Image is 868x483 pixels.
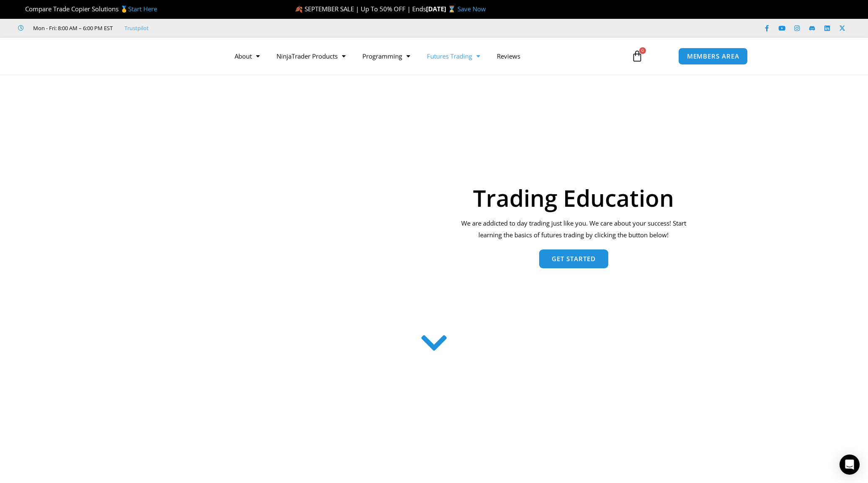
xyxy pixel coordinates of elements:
a: Start Here [128,5,157,13]
a: Futures Trading [418,46,488,66]
a: About [226,46,268,66]
a: Trustpilot [124,23,149,33]
img: AdobeStock 293954085 1 Converted | Affordable Indicators – NinjaTrader [176,118,439,318]
a: Programming [354,46,418,66]
nav: Menu [226,46,622,66]
a: Reviews [488,46,529,66]
span: Get Started [552,256,596,262]
span: 🍂 SEPTEMBER SALE | Up To 50% OFF | Ends [295,5,426,13]
a: 0 [619,44,656,68]
img: LogoAI | Affordable Indicators – NinjaTrader [120,41,210,71]
a: NinjaTrader Products [268,46,354,66]
strong: [DATE] ⌛ [426,5,457,13]
a: MEMBERS AREA [678,48,748,65]
h1: Trading Education [456,186,692,209]
a: Save Now [457,5,486,13]
p: We are addicted to day trading just like you. We care about your success! Start learning the basi... [456,218,692,241]
span: 0 [639,47,646,54]
div: Open Intercom Messenger [840,455,860,475]
span: MEMBERS AREA [687,53,739,59]
img: 🏆 [18,6,25,12]
a: Get Started [539,249,608,268]
span: Mon - Fri: 8:00 AM – 6:00 PM EST [31,23,113,33]
span: Compare Trade Copier Solutions 🥇 [18,5,157,13]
